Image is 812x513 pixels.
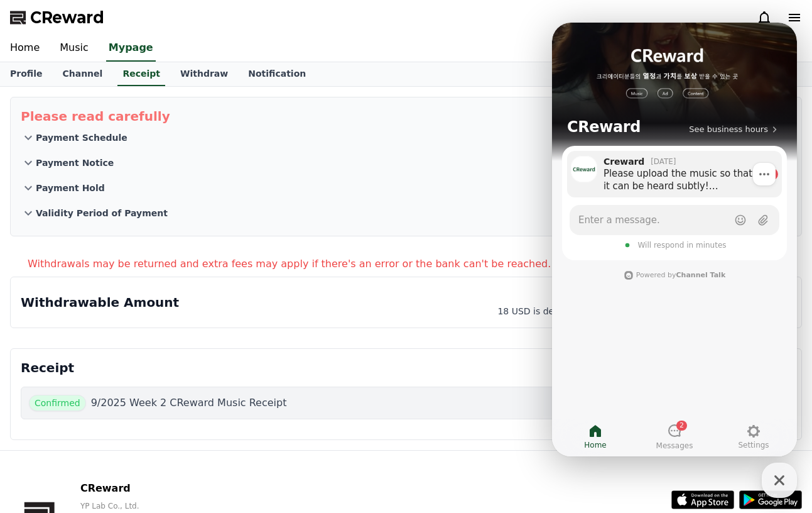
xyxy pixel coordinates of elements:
[36,131,127,144] p: Payment Schedule
[21,294,179,311] p: Withdrawable Amount
[170,62,238,86] a: Withdraw
[36,207,168,219] p: Validity Period of Payment
[91,395,287,411] p: 9/2025 Week 2 CReward Music Receipt
[238,62,316,86] a: Notification
[36,182,105,194] p: Payment Hold
[21,125,791,150] button: Payment Schedule
[36,157,114,169] p: Payment Notice
[52,62,112,86] a: Channel
[21,201,791,226] button: Validity Period of Payment
[21,150,791,175] button: Payment Notice
[80,481,291,496] p: CReward
[21,359,791,377] p: Receipt
[21,387,791,419] button: Confirmed 9/2025 Week 2 CReward Music Receipt
[21,175,791,201] button: Payment Hold
[80,501,291,511] p: YP Lab Co., Ltd.
[29,395,86,411] span: Confirmed
[10,8,104,28] a: CReward
[117,62,165,86] a: Receipt
[552,23,797,456] iframe: Channel chat
[30,8,104,28] span: CReward
[50,35,99,62] a: Music
[106,35,156,62] a: Mypage
[28,256,802,272] p: Withdrawals may be returned and extra fees may apply if there's an error or the bank can't be rea...
[21,108,791,125] p: Please read carefully
[497,305,666,317] p: 18 USD is deducted for bank transfers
